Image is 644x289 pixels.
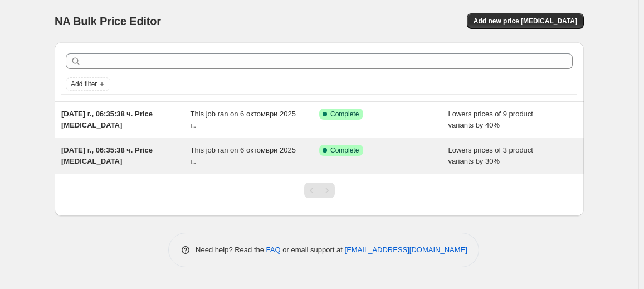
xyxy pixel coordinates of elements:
span: Need help? Read the [196,246,266,254]
span: [DATE] г., 06:35:38 ч. Price [MEDICAL_DATA] [61,110,153,129]
span: Add new price [MEDICAL_DATA] [474,17,577,26]
a: [EMAIL_ADDRESS][DOMAIN_NAME] [345,246,467,254]
button: Add new price [MEDICAL_DATA] [467,13,584,29]
a: FAQ [266,246,281,254]
span: Lowers prices of 9 product variants by 40% [448,110,533,129]
span: This job ran on 6 октомври 2025 г.. [191,110,296,129]
span: [DATE] г., 06:35:38 ч. Price [MEDICAL_DATA] [61,146,153,165]
nav: Pagination [304,183,335,198]
span: NA Bulk Price Editor [55,15,161,27]
span: Add filter [71,80,97,89]
span: Complete [330,110,359,119]
span: or email support at [281,246,345,254]
span: Complete [330,146,359,155]
span: This job ran on 6 октомври 2025 г.. [191,146,296,165]
span: Lowers prices of 3 product variants by 30% [448,146,533,165]
button: Add filter [66,77,110,91]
